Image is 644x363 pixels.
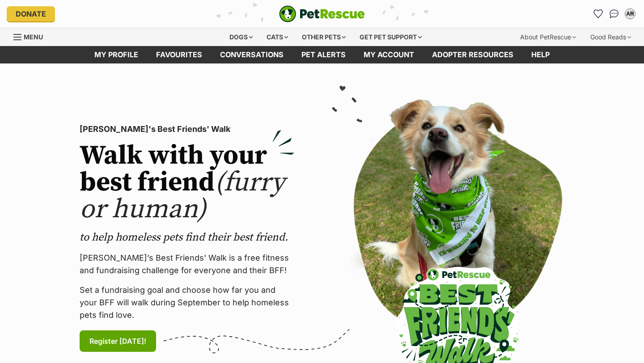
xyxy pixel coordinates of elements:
[591,7,605,21] a: Favourites
[147,46,211,63] a: Favourites
[423,46,522,63] a: Adopter resources
[279,5,365,22] img: logo-e224e6f780fb5917bec1dbf3a21bbac754714ae5b6737aabdf751b685950b380.svg
[296,28,352,46] div: Other pets
[514,28,582,46] div: About PetRescue
[353,28,428,46] div: Get pet support
[24,33,43,41] span: Menu
[223,28,259,46] div: Dogs
[292,46,355,63] a: Pet alerts
[355,46,423,63] a: My account
[80,123,294,135] p: [PERSON_NAME]'s Best Friends' Walk
[80,166,285,226] span: (furry or human)
[80,284,294,321] p: Set a fundraising goal and choose how far you and your BFF will walk during September to help hom...
[610,9,619,18] img: chat-41dd97257d64d25036548639549fe6c8038ab92f7586957e7f3b1b290dea8141.svg
[85,46,147,63] a: My profile
[260,28,294,46] div: Cats
[89,336,146,346] span: Register [DATE]!
[80,252,294,277] p: [PERSON_NAME]’s Best Friends' Walk is a free fitness and fundraising challenge for everyone and t...
[607,7,621,21] a: Conversations
[522,46,559,63] a: Help
[626,9,635,18] div: AR
[584,28,637,46] div: Good Reads
[623,7,637,21] button: My account
[7,6,55,21] a: Donate
[591,7,637,21] ul: Account quick links
[13,28,49,44] a: Menu
[279,5,365,22] a: PetRescue
[80,230,294,245] p: to help homeless pets find their best friend.
[80,143,294,223] h2: Walk with your best friend
[80,330,156,352] a: Register [DATE]!
[211,46,292,63] a: conversations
